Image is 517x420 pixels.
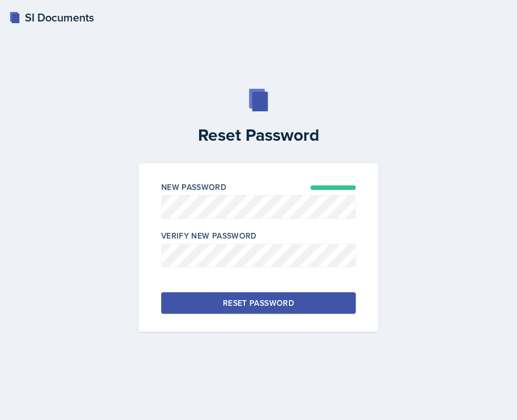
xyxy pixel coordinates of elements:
label: New Password [161,181,226,193]
a: SI Documents [9,9,94,26]
h2: Reset Password [132,125,385,145]
div: Reset Password [223,297,294,309]
label: Verify New Password [161,230,257,241]
button: Reset Password [161,292,356,314]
